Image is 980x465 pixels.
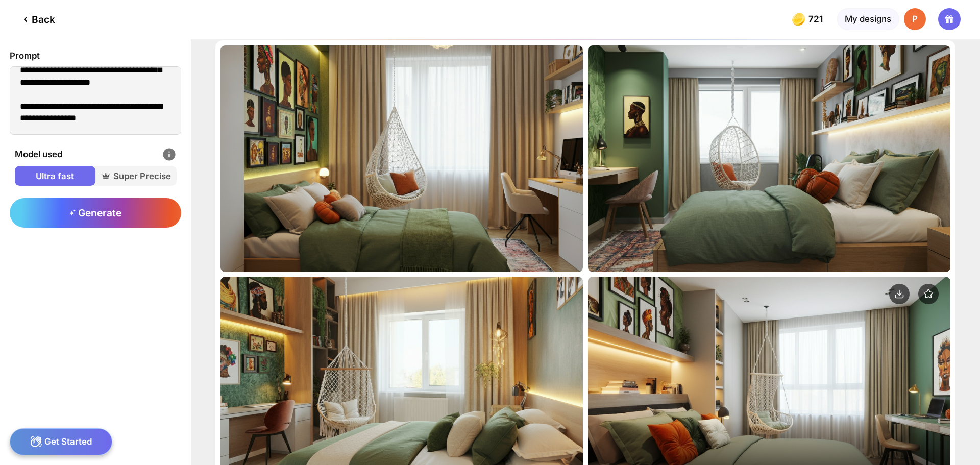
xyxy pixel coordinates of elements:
div: P [904,8,926,30]
span: Generate [69,207,121,219]
span: 721 [808,14,825,24]
div: Prompt [10,49,181,62]
div: Get Started [10,428,112,455]
span: Super Precise [95,170,176,182]
div: Back [19,13,55,26]
div: My designs [837,8,899,30]
div: Model used [15,147,177,162]
span: Ultra fast [15,170,95,182]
